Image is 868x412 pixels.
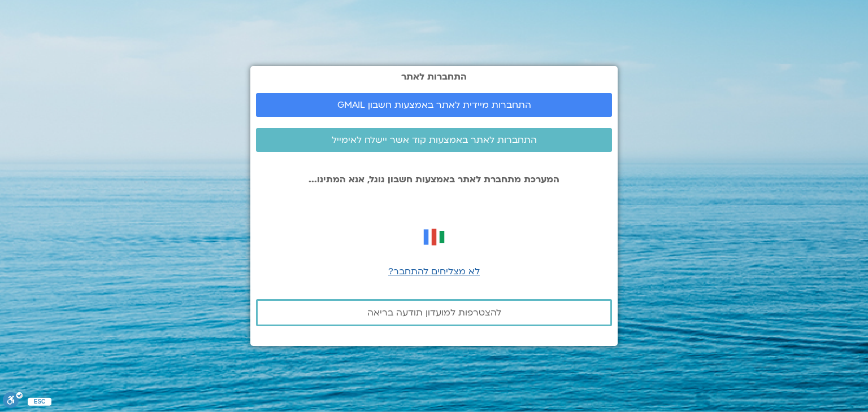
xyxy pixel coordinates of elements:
a: להצטרפות למועדון תודעה בריאה [256,299,612,326]
span: התחברות מיידית לאתר באמצעות חשבון GMAIL [337,100,531,110]
a: התחברות לאתר באמצעות קוד אשר יישלח לאימייל [256,128,612,152]
h2: התחברות לאתר [256,72,612,82]
p: המערכת מתחברת לאתר באמצעות חשבון גוגל, אנא המתינו... [256,174,612,185]
span: להצטרפות למועדון תודעה בריאה [367,308,501,318]
span: התחברות לאתר באמצעות קוד אשר יישלח לאימייל [332,135,537,145]
a: לא מצליחים להתחבר? [388,265,480,278]
a: התחברות מיידית לאתר באמצעות חשבון GMAIL [256,93,612,117]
